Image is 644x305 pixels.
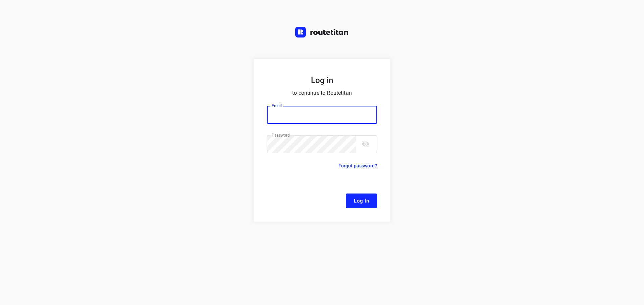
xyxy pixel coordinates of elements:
button: Log In [346,194,377,208]
button: toggle password visibility [359,137,372,151]
img: Routetitan [295,27,349,37]
span: Log In [354,197,369,205]
p: to continue to Routetitan [267,88,377,98]
p: Forgot password? [338,162,377,170]
h5: Log in [267,75,377,86]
